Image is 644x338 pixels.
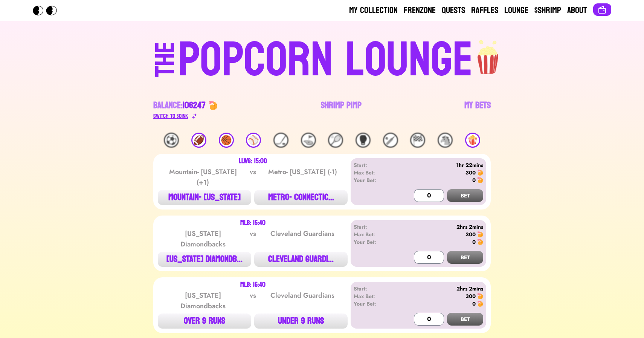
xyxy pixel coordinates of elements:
img: 🍤 [209,101,218,110]
div: Max Bet: [354,292,397,300]
div: ⚾️ [246,133,261,148]
div: Cleveland Guardians [264,290,340,311]
div: vs [248,167,258,188]
button: BET [447,313,483,326]
div: 🎾 [328,133,343,148]
img: 🍤 [477,177,483,183]
div: Mountain- [US_STATE] (+1) [165,167,241,188]
div: MLB: 15:40 [240,282,266,288]
div: ⚽️ [164,133,179,148]
div: 300 [465,292,476,300]
div: LLWS: 15:00 [239,158,267,164]
div: Start: [354,285,397,292]
div: 1hr 22mins [397,161,483,169]
div: Your Bet: [354,300,397,307]
a: Raffles [471,5,498,17]
div: Max Bet: [354,231,397,238]
div: THE [152,42,179,92]
div: MLB: 15:40 [240,220,266,226]
div: 🏏 [383,133,398,148]
a: $Shrimp [534,5,561,17]
div: 0 [472,300,476,307]
img: 🍤 [477,231,483,237]
button: MOUNTAIN- [US_STATE] [158,190,251,205]
img: Popcorn [33,6,63,15]
a: THEPOPCORN LOUNGEpopcorn [90,33,554,84]
div: 🏈 [191,133,206,148]
a: My Bets [464,99,491,121]
button: UNDER 9 RUNS [254,314,348,329]
a: About [567,5,587,17]
div: 0 [472,176,476,184]
div: vs [248,290,258,311]
div: 2hrs 2mins [397,223,483,231]
div: 2hrs 2mins [397,285,483,292]
div: 🏒 [273,133,288,148]
div: 🥊 [356,133,371,148]
a: Lounge [504,5,528,17]
a: Quests [442,5,465,17]
div: [US_STATE] Diamondbacks [165,290,241,311]
img: popcorn [473,33,504,75]
img: 🍤 [477,301,483,307]
div: Start: [354,161,397,169]
div: 🏁 [410,133,425,148]
div: Cleveland Guardians [264,228,340,249]
div: Start: [354,223,397,231]
div: 🍿 [465,133,480,148]
div: 300 [465,169,476,176]
a: Shrimp Pimp [321,99,362,121]
div: POPCORN LOUNGE [178,36,473,84]
div: Max Bet: [354,169,397,176]
div: 0 [472,238,476,246]
div: ⛳️ [301,133,316,148]
button: BET [447,251,483,264]
button: [US_STATE] DIAMONDB... [158,252,251,267]
div: Metro- [US_STATE] (-1) [264,167,340,188]
a: My Collection [349,5,398,17]
div: 300 [465,231,476,238]
div: Balance: [153,99,206,112]
div: vs [248,228,258,249]
div: 🏀 [219,133,234,148]
img: 🍤 [477,293,483,299]
a: Frenzone [404,5,436,17]
button: OVER 9 RUNS [158,314,251,329]
div: Your Bet: [354,238,397,246]
button: BET [447,189,483,202]
img: 🍤 [477,239,483,245]
img: 🍤 [477,170,483,176]
div: Switch to $ OINK [153,112,188,121]
div: 🐴 [438,133,453,148]
button: METRO- CONNECTIC... [254,190,348,205]
img: Connect wallet [598,5,607,14]
div: [US_STATE] Diamondbacks [165,228,241,249]
span: 106247 [183,97,206,113]
button: CLEVELAND GUARDI... [254,252,348,267]
div: Your Bet: [354,176,397,184]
